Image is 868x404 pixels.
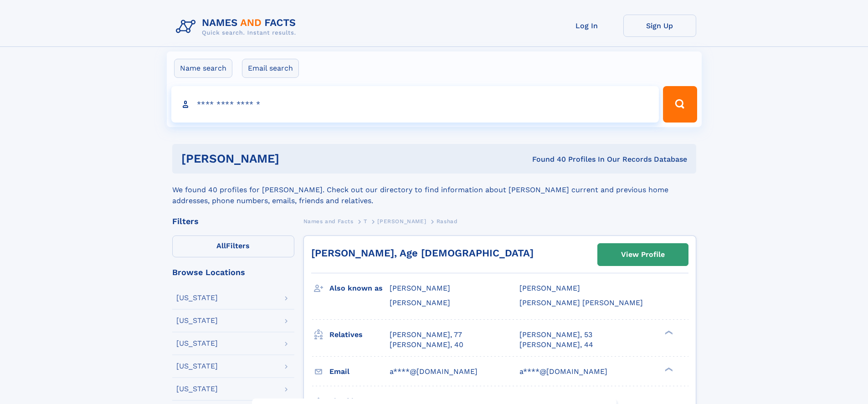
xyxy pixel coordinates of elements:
h1: [PERSON_NAME] [181,153,406,164]
img: Logo Names and Facts [172,15,303,39]
span: [PERSON_NAME] [PERSON_NAME] [519,298,643,307]
label: Email search [242,59,299,78]
h3: Relatives [329,327,390,343]
div: We found 40 profiles for [PERSON_NAME]. Check out our directory to find information about [PERSON... [172,174,696,206]
span: All [216,241,226,250]
div: Browse Locations [172,268,294,276]
a: [PERSON_NAME], 53 [519,330,592,340]
button: Search Button [663,86,697,123]
div: ❯ [663,329,673,335]
a: [PERSON_NAME] [377,215,426,227]
label: Name search [174,59,232,78]
a: [PERSON_NAME], 44 [519,340,593,350]
a: Sign Up [623,15,696,37]
span: Rashad [437,218,458,225]
div: View Profile [621,244,665,265]
h3: Email [329,364,390,379]
a: Names and Facts [303,215,354,227]
input: search input [171,86,659,123]
span: [PERSON_NAME] [519,284,580,292]
a: [PERSON_NAME], 77 [390,330,462,340]
div: ❯ [663,366,673,372]
a: View Profile [598,244,688,266]
div: Found 40 Profiles In Our Records Database [406,154,687,164]
div: [US_STATE] [176,294,218,302]
span: [PERSON_NAME] [377,218,426,225]
a: [PERSON_NAME], Age [DEMOGRAPHIC_DATA] [311,247,534,259]
label: Filters [172,235,294,257]
a: Log In [550,15,623,37]
span: [PERSON_NAME] [390,298,450,307]
div: [US_STATE] [176,363,218,370]
div: [US_STATE] [176,385,218,393]
div: Filters [172,217,294,225]
div: [US_STATE] [176,317,218,324]
a: [PERSON_NAME], 40 [390,340,463,350]
h3: Also known as [329,281,390,296]
a: T [364,215,367,227]
span: T [364,218,367,225]
div: [US_STATE] [176,340,218,347]
span: [PERSON_NAME] [390,284,450,292]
